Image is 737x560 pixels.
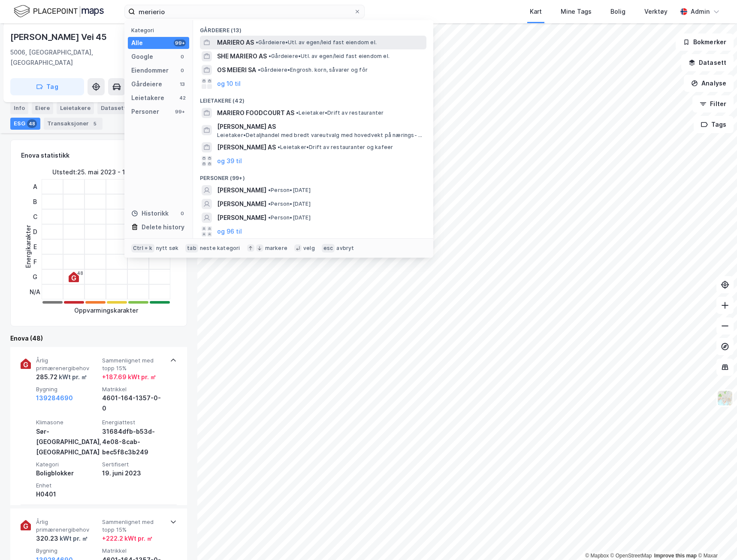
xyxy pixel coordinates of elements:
div: Transaksjoner [44,118,103,130]
span: Gårdeiere • Utl. av egen/leid fast eiendom el. [269,53,390,60]
span: Leietaker • Detaljhandel med bredt vareutvalg med hovedvekt på nærings- og nytelsesmidler [217,132,425,139]
span: MARIERO AS [217,37,254,48]
div: Leietakere [57,102,94,114]
span: Sammenlignet med topp 15% [102,518,165,533]
span: Energiattest [102,419,165,426]
div: kWt pr. ㎡ [57,372,87,382]
a: Mapbox [585,553,609,559]
span: Person • [DATE] [268,187,311,194]
a: Improve this map [654,553,697,559]
div: neste kategori [200,245,240,252]
img: Z [717,390,733,406]
div: Ctrl + k [131,244,154,253]
div: Personer [131,107,159,117]
div: 99+ [174,40,186,46]
div: Kontrollprogram for chat [694,519,737,560]
div: Enova statistikk [21,150,69,161]
div: 48 [27,119,37,128]
span: [PERSON_NAME] [217,199,266,209]
span: OS MEIERI SA [217,65,256,75]
div: Utstedt : 25. mai 2023 - 19. juni 2023 [52,167,160,177]
div: 0 [179,67,186,74]
div: Energikarakter [23,225,33,268]
div: 48 [77,271,83,276]
div: Eiere [32,102,53,114]
span: [PERSON_NAME] AS [217,142,276,152]
div: markere [265,245,287,252]
span: • [268,201,271,207]
div: G [30,269,40,284]
div: Leietakere [131,93,164,103]
div: Sør-[GEOGRAPHIC_DATA], [GEOGRAPHIC_DATA] [36,426,99,457]
div: tab [185,244,198,253]
div: esc [322,244,335,253]
div: 320.23 [36,533,88,544]
button: Bokmerker [676,33,734,51]
div: 99+ [174,108,186,115]
span: Årlig primærenergibehov [36,518,99,533]
div: 5 [91,119,99,128]
span: [PERSON_NAME] AS [217,122,423,132]
div: Alle [131,38,143,48]
span: Bygning [36,386,99,393]
button: Filter [692,95,734,113]
span: • [256,39,258,46]
button: 139284690 [36,393,73,403]
span: Gårdeiere • Engrosh. korn, såvarer og fôr [258,67,368,73]
div: Gårdeiere (13) [193,20,433,36]
div: Kategori [131,27,189,33]
div: N/A [30,284,40,299]
span: Matrikkel [102,547,165,554]
span: Person • [DATE] [268,201,311,207]
div: B [30,194,40,209]
span: • [258,67,260,73]
span: [PERSON_NAME] [217,185,266,195]
div: velg [303,245,315,252]
div: Google [131,52,153,62]
div: + 187.69 kWt pr. ㎡ [102,372,156,382]
div: Gårdeiere [131,79,162,89]
div: A [30,179,40,194]
div: Oppvarmingskarakter [74,305,138,316]
span: Bygning [36,547,99,554]
span: Person • [DATE] [268,214,311,221]
span: Gårdeiere • Utl. av egen/leid fast eiendom el. [256,39,377,46]
div: H0401 [36,489,99,499]
button: Tags [694,116,734,133]
button: og 10 til [217,79,241,89]
div: Historikk [131,208,169,219]
span: Kategori [36,461,99,468]
span: • [269,53,271,59]
div: 31684dfb-b53d-4e08-8cab-bec5f8c3b249 [102,426,165,457]
span: • [296,110,299,116]
span: Sammenlignet med topp 15% [102,357,165,372]
img: logo.f888ab2527a4732fd821a326f86c7f29.svg [14,4,104,19]
span: Matrikkel [102,386,165,393]
span: Enhet [36,482,99,489]
span: SHE MARIERO AS [217,51,267,61]
input: Søk på adresse, matrikkel, gårdeiere, leietakere eller personer [135,5,354,18]
a: OpenStreetMap [610,553,652,559]
div: 0 [179,53,186,60]
button: og 96 til [217,226,242,237]
div: F [30,254,40,269]
div: Admin [691,6,710,17]
div: Delete history [142,222,184,232]
div: Datasett [97,102,140,114]
div: Eiendommer [131,65,169,76]
div: [PERSON_NAME] Vei 45 [10,30,109,44]
div: 42 [179,94,186,101]
span: Leietaker • Drift av restauranter og kafeer [278,144,393,151]
div: Info [10,102,28,114]
div: Boligblokker [36,468,99,478]
div: kWt pr. ㎡ [58,533,88,544]
button: Tag [10,78,84,95]
span: Sertifisert [102,461,165,468]
span: Årlig primærenergibehov [36,357,99,372]
div: Personer (99+) [193,168,433,183]
iframe: Chat Widget [694,519,737,560]
span: MARIERO FOODCOURT AS [217,108,294,118]
div: Kart [530,6,542,17]
div: + 222.2 kWt pr. ㎡ [102,533,153,544]
div: E [30,239,40,254]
